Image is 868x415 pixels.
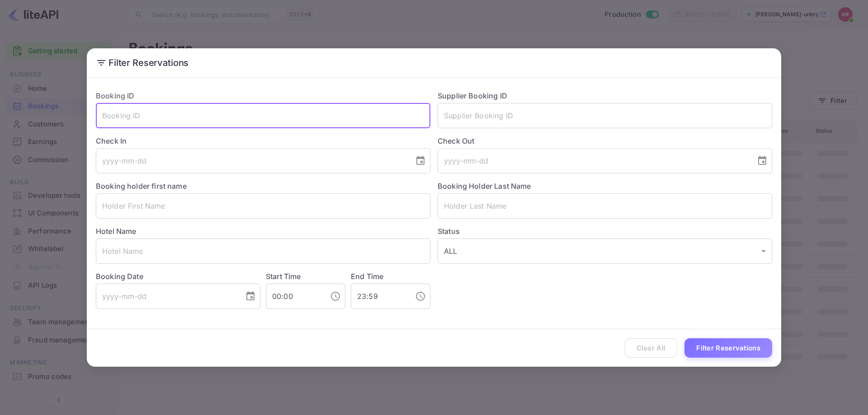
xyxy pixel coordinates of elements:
[96,103,430,128] input: Booking ID
[411,287,429,305] button: Choose time, selected time is 11:59 PM
[684,338,772,358] button: Filter Reservations
[241,287,259,305] button: Choose date
[411,152,429,170] button: Choose date
[96,135,430,146] label: Check In
[96,148,408,173] input: yyyy-mm-dd
[96,238,430,264] input: Hotel Name
[266,272,301,281] label: Start Time
[96,91,135,100] label: Booking ID
[87,48,781,77] h2: Filter Reservations
[351,284,408,309] input: hh:mm
[96,182,187,191] label: Booking holder first name
[438,103,772,128] input: Supplier Booking ID
[438,148,750,173] input: yyyy-mm-dd
[438,135,772,146] label: Check Out
[351,272,383,281] label: End Time
[438,226,772,237] label: Status
[96,284,238,309] input: yyyy-mm-dd
[438,193,772,219] input: Holder Last Name
[326,287,344,305] button: Choose time, selected time is 12:00 AM
[266,284,323,309] input: hh:mm
[96,227,137,236] label: Hotel Name
[438,238,772,264] div: ALL
[96,271,260,282] label: Booking Date
[438,91,507,100] label: Supplier Booking ID
[96,193,430,219] input: Holder First Name
[438,182,531,191] label: Booking Holder Last Name
[753,152,771,170] button: Choose date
